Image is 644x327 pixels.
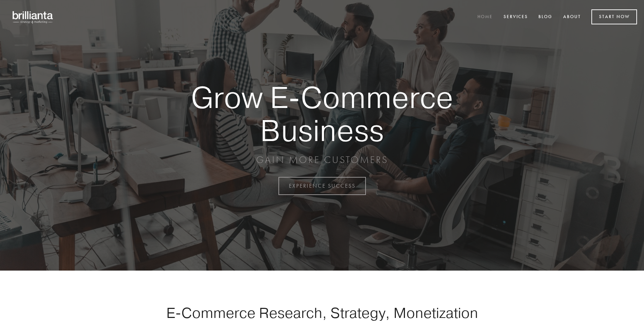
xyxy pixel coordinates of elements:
a: Services [499,11,532,23]
strong: Grow E-Commerce Business [167,81,477,147]
a: Home [473,11,497,23]
a: Blog [534,11,557,23]
a: Start Now [591,9,637,24]
a: EXPERIENCE SUCCESS [278,177,366,195]
p: GAIN MORE CUSTOMERS [167,154,477,166]
h1: E-Commerce Research, Strategy, Monetization [144,304,500,321]
a: About [559,11,585,23]
img: brillianta - research, strategy, marketing [7,7,59,27]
